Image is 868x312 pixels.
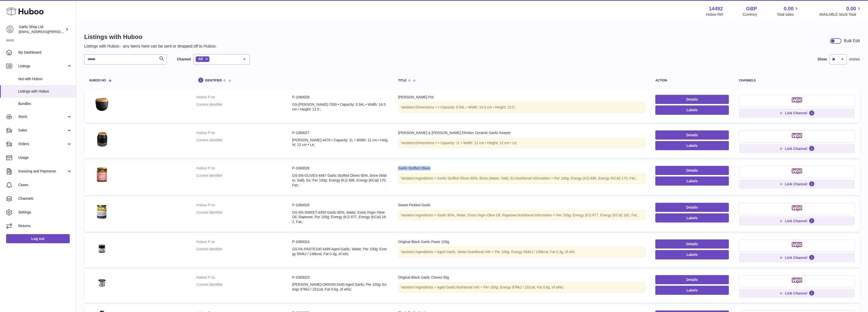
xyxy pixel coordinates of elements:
span: Returns [18,224,72,228]
div: Garlic Shop Ltd [19,25,64,34]
span: Link Channel [785,146,807,151]
dd: GS-SN-SWEET-4493 Garlic 60%, Water, Extra Virgin Olive Oil, Rapesee; Per 100g: Energy (KJ) 677, E... [292,210,388,225]
span: Dimensions = • Capacity: 1L • Width: 11 cm • Height: 12 cm • Le; [415,141,517,145]
button: Labels [655,141,729,150]
span: Not with Huboo [18,77,72,81]
img: woocommerce-small.png [792,97,802,103]
span: Bundles [18,101,72,106]
span: Link Channel [785,182,807,186]
span: Link Channel [785,291,807,296]
span: Nutritional Info = Per 100g: Energy 584kJ / 138kcal, Fat 0.3g, of whi; [468,250,575,254]
button: Link Channel [739,108,855,118]
dt: Huboo P no [196,239,292,244]
span: Listings [18,64,67,69]
span: Listings with Huboo [18,89,72,94]
span: entries [849,57,860,62]
span: Stock [18,114,67,119]
span: identifier [205,79,222,82]
div: Variation: [398,210,645,220]
a: 0.00 Total sales [777,5,799,17]
span: Dimensions = • Capacity: 0.94L • Width: 14.5 cm • Height: 13.5 ; [415,105,516,109]
dd: P-1060025 [292,203,388,208]
span: Link Channel [785,111,807,115]
h1: Listings with Huboo [84,33,217,41]
div: Sweet Pickled Garlic [398,203,645,208]
dt: Current identifier [196,210,292,225]
button: Labels [655,250,729,259]
dd: GS-[PERSON_NAME]-7350 • Capacity: 0.94L • Width: 14.5 cm • Height: 13.5 ; [292,102,388,112]
img: woocommerce-small.png [792,242,802,248]
span: Usage [18,155,72,160]
span: 0.00 [846,5,856,12]
label: Show [818,57,827,62]
span: Ingredients = Aged Garlic; [415,285,457,289]
span: Nutritional Information = Per 100g: Energy (KJ) 696, Energy (KCal) 170, Fat:; [515,176,636,180]
dt: Huboo P no [196,166,292,171]
div: Variation: [398,102,645,113]
button: Link Channel [739,180,855,189]
img: Original Black Garlic Cloves 50g [89,275,115,293]
div: Variation: [398,282,645,293]
a: Details [655,130,729,140]
button: Labels [655,105,729,115]
dd: P-1060024 [292,239,388,244]
span: All [198,57,203,61]
span: Channels [18,196,72,201]
button: Link Channel [739,253,855,262]
button: Link Channel [739,289,855,298]
a: Details [655,203,729,212]
a: Details [655,275,729,284]
button: Link Channel [739,144,855,153]
dt: Huboo P no [196,275,292,280]
span: Ingredients = Garlic Stuffed Olives 60%, Brine (Water, Salt), Ex; [415,176,515,180]
dd: P-1060023 [292,275,388,280]
span: Nutritional Information = Per 100g: Energy (KJ) 677, Energy (KCal) 162, Fat:; [517,213,638,217]
span: Settings [18,210,72,215]
a: 0.00 AVAILABLE Stock Total [819,5,862,17]
dd: P-1060026 [292,166,388,171]
div: Currency [743,12,757,17]
div: Bulk Edit [844,38,860,44]
div: Original Black Garlic Cloves 50g [398,275,645,280]
dd: GS-PA-PASTE100-4499 Aged Garlic, Water; Per 100g: Energy 584kJ / 138kcal, Fat 0.3g, of whi; [292,247,388,256]
span: Link Channel [785,255,807,260]
div: action [655,79,729,82]
span: AVAILABLE Stock Total [819,12,862,17]
dt: Current identifier [196,102,292,112]
span: Sales [18,128,67,133]
button: Labels [655,176,729,186]
div: channels [739,79,855,82]
div: [PERSON_NAME] Pot [398,95,645,100]
button: Labels [655,213,729,222]
label: Channel [177,57,191,62]
div: Variation: [398,173,645,184]
dd: [PERSON_NAME]-4476 • Capacity: 1L • Width: 11 cm • Height: 12 cm • Le; [292,138,388,147]
div: Huboo Ref [706,12,723,17]
dt: Huboo P no [196,130,292,135]
dt: Current identifier [196,173,292,188]
dd: P-1060028 [292,95,388,100]
span: Invoicing and Payments [18,169,67,174]
a: Details [655,95,729,104]
button: Link Channel [739,216,855,226]
span: Huboo no [89,79,106,82]
img: woocommerce-small.png [792,205,802,211]
img: alec.veit@garlicshop.co.uk [6,26,14,33]
dt: Current identifier [196,282,292,292]
span: My Dashboard [18,50,72,55]
img: Cole & Mason Elmdon Ceramic Garlic Keeper [89,130,115,148]
img: woocommerce-small.png [792,168,802,174]
div: Garlic-Stuffed Olives [398,166,645,171]
dd: GS-SN-OLIVES-4487 Garlic Stuffed Olives 60%, Brine (Water, Salt), Ex; Per 100g: Energy (KJ) 696, ... [292,173,388,188]
strong: 14492 [709,5,723,12]
img: Original Black Garlic Paste 100g [89,239,115,257]
span: Ingredients = Garlic 60%, Water, Extra Virgin Olive Oil, Rapesee; [415,213,517,217]
span: title [398,79,406,82]
a: Details [655,239,729,249]
dd: [PERSON_NAME]-ORIG50-5440 Aged Garlic; Per 100g: Energy 976kJ / 231cal, Fat 0.6g, of whic; [292,282,388,292]
strong: GBP [746,5,757,12]
dt: Current identifier [196,138,292,147]
div: Original Black Garlic Paste 100g [398,239,645,244]
img: Sweet Pickled Garlic [89,203,115,221]
a: Details [655,166,729,175]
